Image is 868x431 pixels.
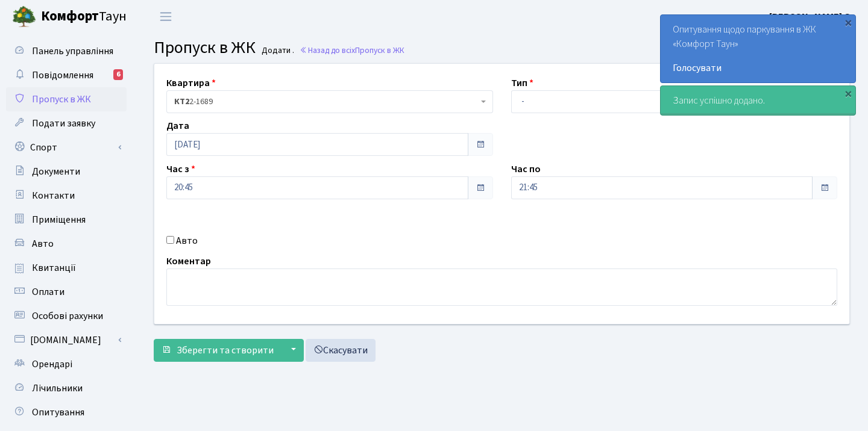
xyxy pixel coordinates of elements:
[32,382,83,395] span: Лічильники
[6,400,127,424] a: Опитування
[6,160,127,184] a: Документи
[6,111,127,135] a: Подати заявку
[769,10,854,23] b: [PERSON_NAME] О.
[41,7,99,26] b: Комфорт
[6,328,127,352] a: [DOMAIN_NAME]
[12,5,36,29] img: logo.png
[32,309,103,323] span: Особові рахунки
[32,69,93,82] span: Повідомлення
[6,256,127,280] a: Квитанції
[32,261,76,274] span: Квитанції
[259,46,294,56] small: Додати .
[166,119,189,133] label: Дата
[661,15,855,82] div: Опитування щодо паркування в ЖК «Комфорт Таун»
[300,45,404,56] a: Назад до всіхПропуск в ЖК
[673,61,843,75] a: Голосувати
[6,184,127,208] a: Контакти
[32,406,84,419] span: Опитування
[41,7,127,27] span: Таун
[355,45,404,56] span: Пропуск в ЖК
[306,339,376,362] a: Скасувати
[32,237,54,250] span: Авто
[842,87,854,99] div: ×
[511,162,541,176] label: Час по
[32,285,64,299] span: Оплати
[6,135,127,160] a: Спорт
[6,232,127,256] a: Авто
[6,63,127,87] a: Повідомлення6
[32,93,91,106] span: Пропуск в ЖК
[174,96,478,108] span: <b>КТ2</b>&nbsp;&nbsp;&nbsp;2-1689
[6,280,127,304] a: Оплати
[6,39,127,63] a: Панель управління
[661,86,855,115] div: Запис успішно додано.
[32,165,80,178] span: Документи
[176,234,198,248] label: Авто
[32,117,95,130] span: Подати заявку
[6,304,127,328] a: Особові рахунки
[166,254,211,268] label: Коментар
[6,352,127,376] a: Орендарі
[166,162,195,176] label: Час з
[166,76,216,90] label: Квартира
[151,7,181,26] button: Переключити навігацію
[511,76,533,90] label: Тип
[166,90,493,113] span: <b>КТ2</b>&nbsp;&nbsp;&nbsp;2-1689
[174,96,189,108] b: КТ2
[32,189,75,202] span: Контакти
[32,358,72,371] span: Орендарі
[769,10,854,24] a: [PERSON_NAME] О.
[6,208,127,232] a: Приміщення
[113,69,123,80] div: 6
[177,344,274,357] span: Зберегти та створити
[6,376,127,400] a: Лічильники
[32,213,86,226] span: Приміщення
[6,87,127,111] a: Пропуск в ЖК
[154,36,256,60] span: Пропуск в ЖК
[842,16,854,28] div: ×
[32,45,113,58] span: Панель управління
[154,339,281,362] button: Зберегти та створити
